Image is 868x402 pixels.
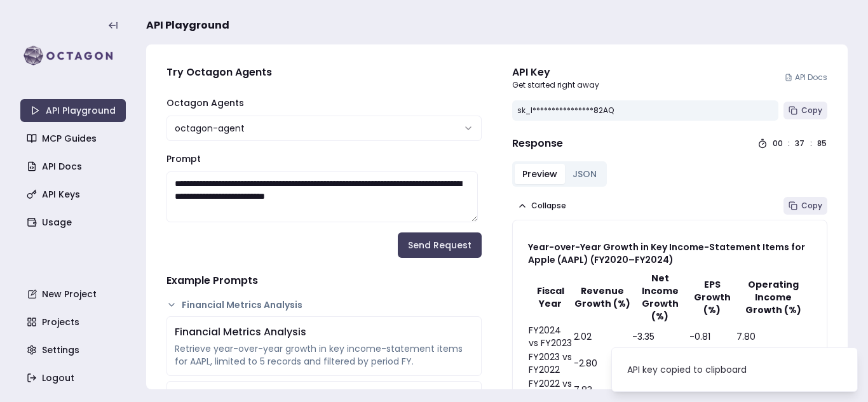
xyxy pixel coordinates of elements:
button: Send Request [398,232,482,258]
th: Revenue Growth (%) [573,271,632,323]
th: EPS Growth (%) [689,271,736,323]
td: FY2023 vs FY2022 [528,350,573,377]
h3: Year-over-Year Growth in Key Income-Statement Items for Apple (AAPL) (FY2020–FY2024) [528,241,811,266]
h4: Response [512,136,563,151]
span: Copy [801,201,822,211]
span: API Playground [146,18,229,33]
td: 2.02 [573,323,632,350]
a: MCP Guides [22,127,127,150]
button: JSON [565,164,604,184]
a: Logout [22,366,127,389]
div: Retrieve year-over-year growth in key income-statement items for AAPL, limited to 5 records and f... [175,342,473,368]
td: -3.35 [632,323,689,350]
div: 85 [817,138,827,149]
a: New Project [22,283,127,305]
span: Copy [801,105,822,116]
label: Octagon Agents [166,97,244,109]
a: Settings [22,338,127,361]
a: API Keys [22,183,127,206]
td: 7.80 [736,323,811,350]
div: : [810,138,812,149]
th: Fiscal Year [528,271,573,323]
th: Net Income Growth (%) [632,271,689,323]
label: Prompt [166,152,201,165]
div: 37 [795,138,805,149]
a: Usage [22,211,127,234]
td: -2.80 [573,350,632,377]
td: FY2024 vs FY2023 [528,323,573,350]
h4: Example Prompts [166,273,482,288]
button: Copy [783,197,827,215]
img: logo-rect-yK7x_WSZ.svg [20,43,126,69]
h4: Try Octagon Agents [166,65,482,80]
a: API Docs [785,72,827,83]
a: API Docs [22,155,127,178]
button: Copy [783,102,827,119]
button: Preview [515,164,565,184]
button: Collapse [512,197,571,215]
td: -0.81 [689,323,736,350]
div: API Key [512,65,599,80]
div: 00 [773,138,783,149]
button: Financial Metrics Analysis [166,298,482,311]
div: Financial Metrics Analysis [175,325,473,340]
a: API Playground [20,99,126,122]
span: Collapse [531,201,566,211]
th: Operating Income Growth (%) [736,271,811,323]
div: : [788,138,790,149]
div: API key copied to clipboard [627,363,747,376]
a: Projects [22,311,127,333]
p: Get started right away [512,80,599,90]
